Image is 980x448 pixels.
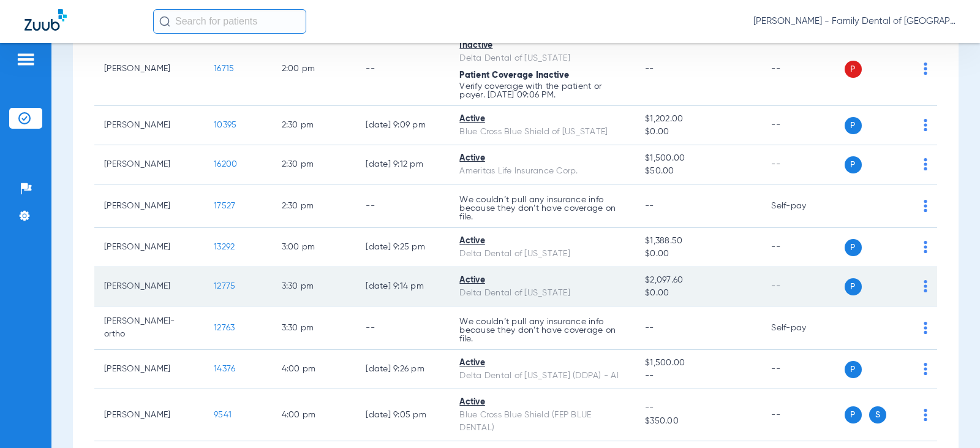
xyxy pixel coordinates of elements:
td: [PERSON_NAME] [94,184,204,228]
span: S [869,406,886,423]
span: $1,500.00 [645,152,752,165]
span: P [845,156,862,173]
span: P [845,361,862,378]
span: 9541 [214,411,232,419]
img: group-dot-blue.svg [924,119,927,131]
td: 3:30 PM [272,267,356,306]
img: group-dot-blue.svg [924,158,927,170]
span: 12763 [214,324,235,332]
td: 2:30 PM [272,184,356,228]
span: -- [645,370,752,382]
div: Active [459,235,625,248]
div: Active [459,113,625,126]
span: P [845,61,862,78]
span: P [845,239,862,256]
td: -- [761,32,844,106]
span: 17527 [214,202,235,210]
span: 12775 [214,282,235,290]
span: $0.00 [645,126,752,139]
p: We couldn’t pull any insurance info because they don’t have coverage on file. [459,317,625,343]
img: group-dot-blue.svg [924,200,927,212]
div: Delta Dental of [US_STATE] [459,287,625,300]
td: 4:00 PM [272,389,356,441]
span: P [845,406,862,423]
td: -- [356,306,450,350]
td: -- [356,32,450,106]
td: 2:30 PM [272,106,356,145]
td: [PERSON_NAME] [94,106,204,145]
div: Delta Dental of [US_STATE] (DDPA) - AI [459,370,625,382]
div: Active [459,396,625,409]
span: $1,500.00 [645,357,752,370]
span: $1,388.50 [645,235,752,248]
span: -- [645,202,654,210]
span: P [845,117,862,134]
p: We couldn’t pull any insurance info because they don’t have coverage on file. [459,196,625,221]
td: -- [761,389,844,441]
span: 13292 [214,243,235,251]
td: [PERSON_NAME] [94,32,204,106]
div: Active [459,152,625,165]
img: Search Icon [159,16,170,27]
img: group-dot-blue.svg [924,241,927,253]
td: [DATE] 9:05 PM [356,389,450,441]
img: group-dot-blue.svg [924,63,927,75]
td: [PERSON_NAME] [94,228,204,267]
td: [PERSON_NAME] [94,267,204,306]
img: hamburger-icon [16,52,36,67]
td: [DATE] 9:09 PM [356,106,450,145]
td: -- [761,267,844,306]
span: 16715 [214,64,234,73]
span: $0.00 [645,287,752,300]
div: Ameritas Life Insurance Corp. [459,165,625,178]
td: [DATE] 9:14 PM [356,267,450,306]
td: 3:30 PM [272,306,356,350]
div: Blue Cross Blue Shield of [US_STATE] [459,126,625,139]
img: group-dot-blue.svg [924,409,927,421]
span: $0.00 [645,248,752,260]
td: -- [761,228,844,267]
td: [DATE] 9:26 PM [356,350,450,389]
td: 2:00 PM [272,32,356,106]
td: -- [356,184,450,228]
span: -- [645,324,654,332]
td: 3:00 PM [272,228,356,267]
span: -- [645,402,752,415]
td: [PERSON_NAME] [94,350,204,389]
span: -- [645,64,654,73]
td: -- [761,145,844,184]
td: -- [761,350,844,389]
td: [DATE] 9:25 PM [356,228,450,267]
span: $50.00 [645,165,752,178]
img: group-dot-blue.svg [924,363,927,375]
span: 16200 [214,160,237,169]
span: $1,202.00 [645,113,752,126]
td: 4:00 PM [272,350,356,389]
img: Zuub Logo [24,9,67,31]
td: 2:30 PM [272,145,356,184]
div: Active [459,274,625,287]
td: Self-pay [761,306,844,350]
div: Active [459,357,625,370]
div: Inactive [459,39,625,52]
span: 10395 [214,121,236,129]
div: Delta Dental of [US_STATE] [459,52,625,65]
td: -- [761,106,844,145]
span: [PERSON_NAME] - Family Dental of [GEOGRAPHIC_DATA] [753,15,956,28]
td: [DATE] 9:12 PM [356,145,450,184]
td: [PERSON_NAME] [94,145,204,184]
td: [PERSON_NAME] [94,389,204,441]
span: $2,097.60 [645,274,752,287]
img: group-dot-blue.svg [924,280,927,292]
td: [PERSON_NAME]-ortho [94,306,204,350]
span: $350.00 [645,415,752,428]
td: Self-pay [761,184,844,228]
img: group-dot-blue.svg [924,322,927,334]
span: P [845,278,862,295]
div: Blue Cross Blue Shield (FEP BLUE DENTAL) [459,409,625,435]
input: Search for patients [153,9,306,34]
span: Patient Coverage Inactive [459,71,569,80]
p: Verify coverage with the patient or payer. [DATE] 09:06 PM. [459,82,625,99]
div: Delta Dental of [US_STATE] [459,248,625,260]
span: 14376 [214,365,235,373]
